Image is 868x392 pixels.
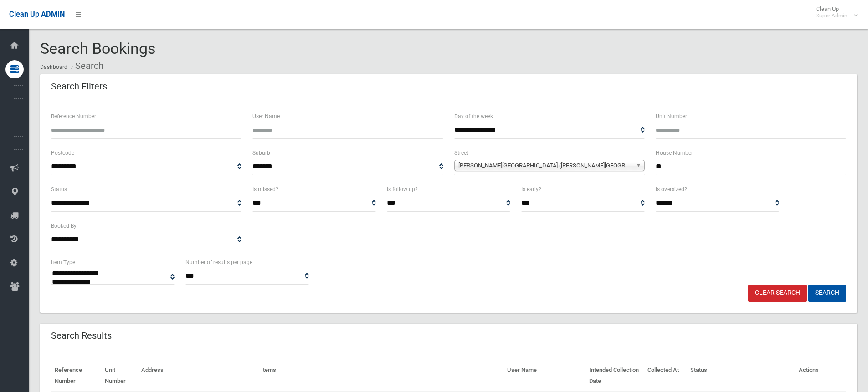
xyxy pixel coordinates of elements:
label: Reference Number [51,111,96,121]
small: Super Admin [816,12,847,19]
label: Postcode [51,148,74,158]
label: Number of results per page [185,257,252,267]
label: Status [51,184,67,194]
label: Item Type [51,257,75,267]
label: Street [454,148,468,158]
label: Is early? [521,184,541,194]
label: Unit Number [656,111,687,121]
span: Clean Up ADMIN [9,10,65,19]
th: User Name [503,360,586,392]
header: Search Filters [40,78,118,95]
th: Collected At [644,360,687,392]
label: Is oversized? [656,184,687,194]
label: Day of the week [454,111,493,121]
th: Address [138,360,257,392]
a: Dashboard [40,64,67,70]
label: Is missed? [252,184,278,194]
span: Search Bookings [40,39,156,57]
th: Status [687,360,795,392]
a: Clear Search [748,285,807,302]
label: Is follow up? [387,184,418,194]
th: Unit Number [101,360,138,392]
th: Intended Collection Date [586,360,644,392]
span: [PERSON_NAME][GEOGRAPHIC_DATA] ([PERSON_NAME][GEOGRAPHIC_DATA]) [458,160,632,171]
th: Reference Number [51,360,101,392]
label: User Name [252,111,280,121]
button: Search [808,285,846,302]
label: House Number [656,148,693,158]
th: Items [257,360,503,392]
span: Clean Up [812,5,857,19]
label: Suburb [252,148,270,158]
th: Actions [795,360,846,392]
label: Booked By [51,221,77,231]
li: Search [69,57,103,74]
header: Search Results [40,327,123,345]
